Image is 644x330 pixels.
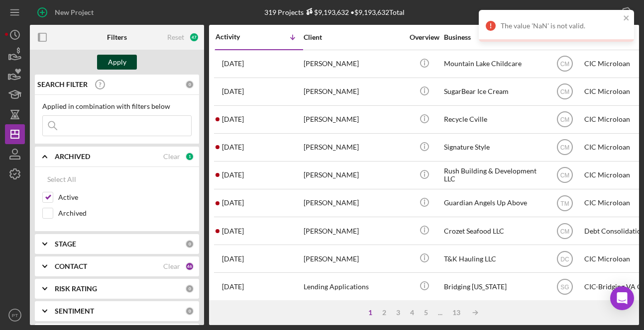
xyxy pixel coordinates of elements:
time: 2025-09-09 02:14 [222,143,244,151]
b: RISK RATING [55,285,97,293]
text: SG [560,283,569,290]
div: $9,193,632 [304,8,349,16]
div: [PERSON_NAME] [304,246,403,272]
label: Active [58,192,192,202]
text: CM [560,61,569,68]
div: [PERSON_NAME] [304,51,403,77]
div: Recycle Cville [444,106,543,133]
time: 2025-09-05 17:52 [222,227,244,235]
button: close [623,14,630,23]
button: PT [5,305,25,325]
div: 319 Projects • $9,193,632 Total [264,8,405,16]
time: 2025-09-09 15:22 [222,60,244,68]
div: Select All [47,169,76,189]
time: 2025-09-03 19:59 [222,283,244,291]
text: TM [560,200,569,207]
div: Guardian Angels Up Above [444,190,543,216]
div: New Project [55,2,94,22]
div: [PERSON_NAME] [304,79,403,105]
div: Signature Style [444,134,543,161]
b: SEARCH FILTER [37,81,88,88]
div: Reset [167,33,184,41]
time: 2025-09-08 17:25 [222,171,244,179]
div: 13 [447,309,465,317]
div: 1 [363,309,377,317]
div: 4 [405,309,419,317]
div: ... [433,309,447,317]
b: Filters [107,33,127,41]
div: 3 [391,309,405,317]
div: Crozet Seafood LLC [444,218,543,244]
div: 46 [185,262,194,271]
button: Apply [97,55,137,70]
button: New Project [30,2,104,22]
div: 1 [185,152,194,161]
div: Rush Building & Development LLC [444,162,543,188]
div: 0 [185,80,194,89]
text: PT [12,313,18,318]
div: 47 [189,32,199,42]
time: 2025-09-09 13:20 [222,115,244,123]
text: CM [560,228,569,235]
div: The value 'NaN' is not valid. [501,22,620,30]
div: 0 [185,240,194,248]
div: Clear [163,262,180,270]
time: 2025-09-05 18:11 [222,199,244,207]
div: Export [593,2,614,22]
div: [PERSON_NAME] [304,218,403,244]
text: CM [560,88,569,95]
div: [PERSON_NAME] [304,106,403,133]
time: 2025-09-03 21:28 [222,255,244,263]
div: Lending Applications [304,273,403,300]
label: Archived [58,208,192,218]
div: Clear [163,153,180,161]
b: STAGE [55,240,76,248]
button: Select All [42,169,81,189]
b: CONTACT [55,262,87,270]
div: [PERSON_NAME] [304,162,403,188]
div: Overview [406,33,443,41]
div: SugarBear Ice Cream [444,79,543,105]
b: ARCHIVED [55,153,90,161]
div: 2 [377,309,391,317]
div: 0 [185,284,194,293]
div: Bridging [US_STATE] [444,273,543,300]
div: [PERSON_NAME] [304,134,403,161]
text: DC [560,255,569,262]
div: Applied in combination with filters below [42,102,192,110]
div: Business [444,33,543,41]
div: Apply [108,55,126,70]
text: CM [560,144,569,151]
time: 2025-09-09 15:04 [222,87,244,95]
div: 5 [419,309,433,317]
div: [PERSON_NAME] [304,190,403,216]
div: Client [304,33,403,41]
text: CM [560,172,569,179]
div: Open Intercom Messenger [610,286,634,310]
div: Activity [215,33,259,41]
div: 0 [185,307,194,316]
text: CM [560,116,569,123]
b: SENTIMENT [55,307,94,315]
div: T&K Hauling LLC [444,246,543,272]
button: Export [583,2,639,22]
div: Mountain Lake Childcare [444,51,543,77]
